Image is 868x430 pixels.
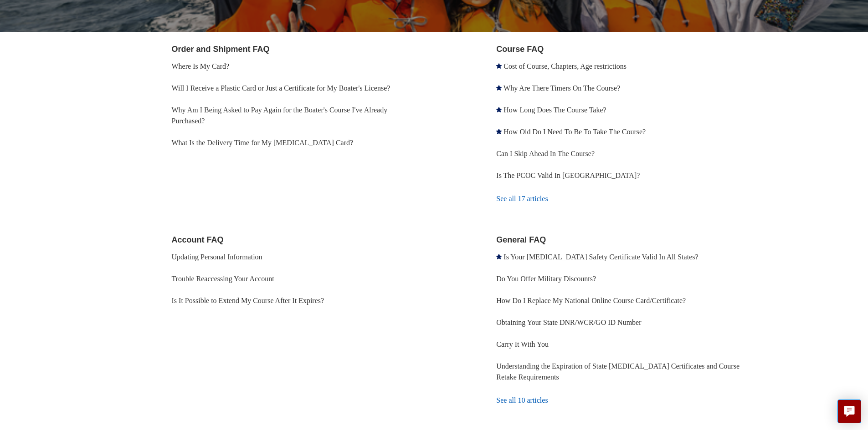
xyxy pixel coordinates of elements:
[496,172,640,179] a: Is The PCOC Valid In [GEOGRAPHIC_DATA]?
[496,63,502,69] svg: Promoted article
[496,235,546,244] a: General FAQ
[496,340,549,348] a: Carry It With You
[172,106,388,125] a: Why Am I Being Asked to Pay Again for the Boater's Course I've Already Purchased?
[496,45,544,54] a: Course FAQ
[172,275,274,283] a: Trouble Reaccessing Your Account
[837,400,861,423] button: Live chat
[496,319,641,326] a: Obtaining Your State DNR/WCR/GO ID Number
[496,129,502,134] svg: Promoted article
[503,84,620,92] a: Why Are There Timers On The Course?
[496,150,595,157] a: Can I Skip Ahead In The Course?
[496,362,740,381] a: Understanding the Expiration of State [MEDICAL_DATA] Certificates and Course Retake Requirements
[503,106,606,114] a: How Long Does The Course Take?
[496,107,502,112] svg: Promoted article
[496,187,762,211] a: See all 17 articles
[172,235,224,244] a: Account FAQ
[496,254,502,259] svg: Promoted article
[503,62,627,70] a: Cost of Course, Chapters, Age restrictions
[496,275,596,283] a: Do You Offer Military Discounts?
[503,253,698,261] a: Is Your [MEDICAL_DATA] Safety Certificate Valid In All States?
[172,297,324,304] a: Is It Possible to Extend My Course After It Expires?
[172,139,354,147] a: What Is the Delivery Time for My [MEDICAL_DATA] Card?
[496,388,762,413] a: See all 10 articles
[172,45,270,54] a: Order and Shipment FAQ
[172,253,262,261] a: Updating Personal Information
[172,84,390,92] a: Will I Receive a Plastic Card or Just a Certificate for My Boater's License?
[172,62,230,70] a: Where Is My Card?
[496,297,686,304] a: How Do I Replace My National Online Course Card/Certificate?
[503,128,646,136] a: How Old Do I Need To Be To Take The Course?
[496,85,502,91] svg: Promoted article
